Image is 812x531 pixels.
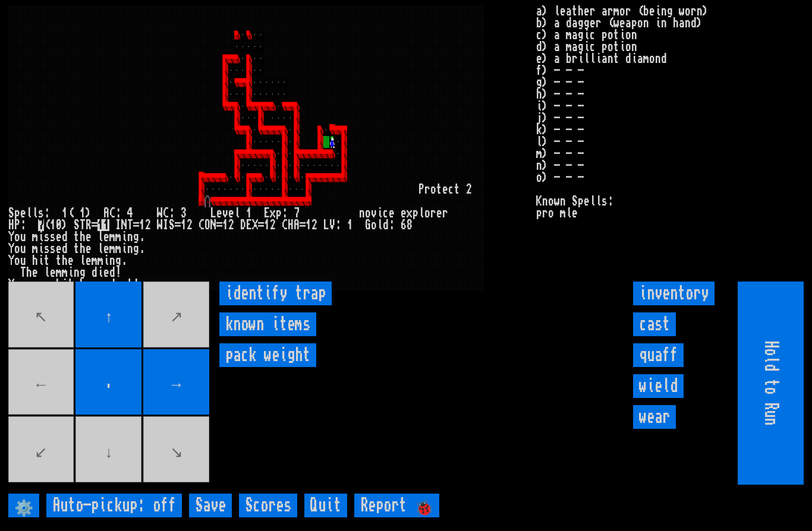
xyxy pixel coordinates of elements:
div: e [401,207,407,219]
div: a [97,279,103,290]
div: A [103,207,109,219]
div: x [270,207,276,219]
div: n [359,207,365,219]
div: 1 [246,207,252,219]
div: = [300,219,306,231]
div: 7 [294,207,300,219]
div: 8 [407,219,413,231]
div: t [436,184,442,195]
div: e [436,207,442,219]
div: m [115,243,121,255]
div: Y [8,255,14,267]
div: 1 [306,219,311,231]
div: : [282,207,288,219]
div: l [377,219,383,231]
div: l [44,267,50,279]
input: pack weight [219,343,316,367]
div: 2 [270,219,276,231]
div: 1 [80,207,86,219]
div: 3 [181,207,187,219]
div: N [210,219,216,231]
div: 1 [264,219,270,231]
div: 1 [50,219,56,231]
div: I [163,219,169,231]
div: i [38,255,44,267]
input: . [75,349,141,415]
div: o [424,207,430,219]
div: l [26,207,32,219]
div: y [86,279,92,290]
div: 2 [145,219,151,231]
div: ) [62,219,68,231]
div: C [199,219,204,231]
div: e [86,255,92,267]
div: h [80,243,86,255]
div: 6 [401,219,407,231]
div: m [109,231,115,243]
div: 1 [222,219,228,231]
div: e [68,255,74,267]
div: o [371,219,377,231]
div: L [323,219,329,231]
div: p [413,207,418,219]
div: l [80,255,86,267]
input: Auto-pickup: off [46,494,182,517]
div: 1 [62,207,68,219]
div: c [448,184,454,195]
input: ⚙️ [8,494,39,517]
mark: 7 [38,219,44,231]
div: c [383,207,389,219]
div: e [20,207,26,219]
div: d [92,267,97,279]
div: i [38,243,44,255]
div: O [204,219,210,231]
div: n [74,267,80,279]
div: ! [115,267,121,279]
mark: 1 [103,219,109,231]
div: e [56,243,62,255]
div: 2 [466,184,472,195]
div: ( [44,219,50,231]
div: Y [8,231,14,243]
div: u [20,243,26,255]
div: i [377,207,383,219]
div: T [127,219,133,231]
div: 2 [187,219,193,231]
div: s [44,243,50,255]
div: t [68,279,74,290]
div: d [62,243,68,255]
div: i [68,267,74,279]
div: t [44,255,50,267]
div: Y [8,279,14,290]
div: e [442,184,448,195]
div: D [240,219,246,231]
div: ! [133,279,139,290]
div: s [50,243,56,255]
div: d [109,267,115,279]
div: e [56,231,62,243]
div: T [80,219,86,231]
div: p [276,207,282,219]
div: X [252,219,258,231]
div: a [115,279,121,290]
div: = [92,219,97,231]
div: t [454,184,460,195]
div: : [20,219,26,231]
div: d [109,279,115,290]
div: ( [68,207,74,219]
input: Scores [239,494,297,517]
div: g [115,255,121,267]
div: . [121,255,127,267]
div: : [115,207,121,219]
div: e [44,279,50,290]
div: v [371,207,377,219]
div: g [80,267,86,279]
div: r [38,279,44,290]
div: . [139,243,145,255]
div: ) [86,207,92,219]
div: h [32,255,38,267]
input: inventory [633,282,715,305]
div: = [258,219,264,231]
div: R [86,219,92,231]
div: W [157,207,163,219]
